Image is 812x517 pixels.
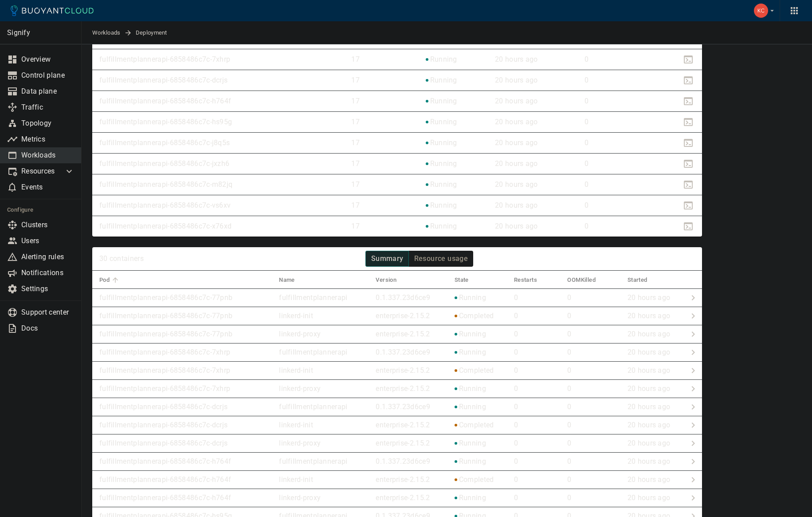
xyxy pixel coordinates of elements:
[682,181,695,188] span: kubectl -n fulfillmentplanner describe po/fulfillmentplannerapi-6858486c7c-m82jq
[99,330,272,339] p: fulfillmentplannerapi-6858486c7c-77pnb
[21,268,75,277] p: Notifications
[376,439,430,447] p: enterprise-2.15.2
[514,457,561,466] p: 0
[99,366,272,375] p: fulfillmentplannerapi-6858486c7c-7xhrp
[567,421,620,430] p: 0
[279,439,369,448] p: linkerd-proxy
[584,201,652,210] p: 0
[514,439,561,448] p: 0
[21,71,75,80] p: Control plane
[628,312,671,320] relative-time: 20 hours ago
[279,421,369,430] p: linkerd-init
[99,76,344,85] p: fulfillmentplannerapi-6858486c7c-dcrjs
[376,493,430,502] p: enterprise-2.15.2
[99,457,272,466] p: fulfillmentplannerapi-6858486c7c-h764f
[99,403,272,411] p: fulfillmentplannerapi-6858486c7c-dcrjs
[567,293,620,302] p: 0
[459,475,494,484] p: Completed
[567,493,620,502] p: 0
[682,55,695,63] span: kubectl -n fulfillmentplanner describe po/fulfillmentplannerapi-6858486c7c-7xhrp
[628,366,671,375] span: Tue, 12 Aug 2025 14:33:08 CDT / Tue, 12 Aug 2025 19:33:08 UTC
[376,330,430,338] p: enterprise-2.15.2
[7,28,74,37] p: Signify
[21,308,75,317] p: Support center
[365,251,409,267] button: Summary
[628,475,671,484] span: Tue, 12 Aug 2025 14:32:59 CDT / Tue, 12 Aug 2025 19:32:59 UTC
[459,439,486,448] p: Running
[628,439,671,447] span: Tue, 12 Aug 2025 14:33:22 CDT / Tue, 12 Aug 2025 19:33:22 UTC
[279,276,306,284] span: Name
[21,55,75,64] p: Overview
[584,222,652,231] p: 0
[99,276,110,284] h5: Pod
[99,118,344,126] p: fulfillmentplannerapi-6858486c7c-hs95g
[92,21,124,44] a: Workloads
[514,421,561,430] p: 0
[351,180,418,189] p: 17
[376,421,430,429] p: enterprise-2.15.2
[279,457,369,466] p: fulfillmentplannerapi
[514,384,561,393] p: 0
[99,159,344,168] p: fulfillmentplannerapi-6858486c7c-jxzh6
[567,366,620,375] p: 0
[430,76,457,85] p: Running
[99,55,344,64] p: fulfillmentplannerapi-6858486c7c-7xhrp
[376,475,430,484] p: enterprise-2.15.2
[430,97,457,106] p: Running
[459,312,494,320] p: Completed
[628,403,671,411] relative-time: 20 hours ago
[495,97,538,105] span: Tue, 12 Aug 2025 14:32:58 CDT / Tue, 12 Aug 2025 19:32:58 UTC
[628,421,671,429] relative-time: 20 hours ago
[628,348,671,356] span: Tue, 12 Aug 2025 14:33:11 CDT / Tue, 12 Aug 2025 19:33:11 UTC
[567,330,620,339] p: 0
[279,312,369,320] p: linkerd-init
[682,76,695,83] span: kubectl -n fulfillmentplanner describe po/fulfillmentplannerapi-6858486c7c-dcrjs
[136,21,178,44] span: Deployment
[584,180,652,189] p: 0
[21,221,75,229] p: Clusters
[495,201,538,209] span: Tue, 12 Aug 2025 14:32:43 CDT / Tue, 12 Aug 2025 19:32:43 UTC
[682,97,695,104] span: kubectl -n fulfillmentplanner describe po/fulfillmentplannerapi-6858486c7c-h764f
[495,76,538,84] relative-time: 20 hours ago
[351,76,418,85] p: 17
[430,138,457,147] p: Running
[495,222,538,230] span: Tue, 12 Aug 2025 14:33:10 CDT / Tue, 12 Aug 2025 19:33:10 UTC
[21,237,75,245] p: Users
[567,457,620,466] p: 0
[682,139,695,146] span: kubectl -n fulfillmentplanner describe po/fulfillmentplannerapi-6858486c7c-j8q5s
[351,97,418,106] p: 17
[376,312,430,320] p: enterprise-2.15.2
[514,403,561,411] p: 0
[430,55,457,64] p: Running
[430,180,457,189] p: Running
[628,457,671,466] relative-time: 20 hours ago
[682,118,695,125] span: kubectl -n fulfillmentplanner describe po/fulfillmentplannerapi-6858486c7c-hs95g
[514,348,561,357] p: 0
[376,403,430,411] p: 0.1.337.23d6ce9
[567,348,620,357] p: 0
[567,312,620,320] p: 0
[351,201,418,210] p: 17
[628,312,671,320] span: Tue, 12 Aug 2025 14:32:51 CDT / Tue, 12 Aug 2025 19:32:51 UTC
[567,475,620,484] p: 0
[628,384,671,393] relative-time: 20 hours ago
[495,97,538,105] relative-time: 20 hours ago
[628,293,671,302] span: Tue, 12 Aug 2025 14:32:54 CDT / Tue, 12 Aug 2025 19:32:54 UTC
[584,97,652,106] p: 0
[682,160,695,167] span: kubectl -n fulfillmentplanner describe po/fulfillmentplannerapi-6858486c7c-jxzh6
[430,222,457,231] p: Running
[279,293,369,302] p: fulfillmentplannerapi
[584,118,652,126] p: 0
[459,421,494,430] p: Completed
[351,138,418,147] p: 17
[495,159,538,168] relative-time: 20 hours ago
[21,167,57,176] p: Resources
[351,159,418,168] p: 17
[628,293,671,302] relative-time: 20 hours ago
[21,103,75,112] p: Traffic
[376,293,430,302] p: 0.1.337.23d6ce9
[584,55,652,64] p: 0
[584,76,652,85] p: 0
[376,276,408,284] span: Version
[567,384,620,393] p: 0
